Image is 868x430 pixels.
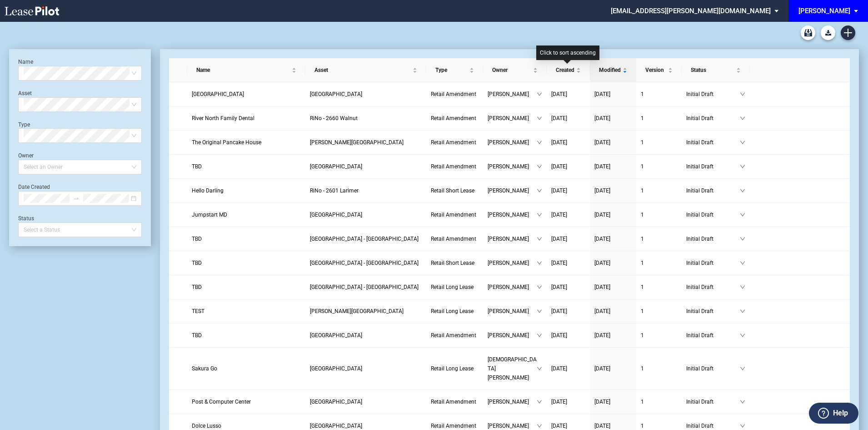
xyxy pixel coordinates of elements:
[594,187,610,194] span: [DATE]
[431,284,474,290] span: Retail Long Lease
[551,332,567,339] span: [DATE]
[310,258,422,268] a: [GEOGRAPHIC_DATA] - [GEOGRAPHIC_DATA]
[18,59,33,65] label: Name
[551,260,567,266] span: [DATE]
[641,139,644,146] span: 1
[556,66,574,75] span: Created
[310,423,362,429] span: Park Road Shopping Center
[547,58,590,82] th: Created
[192,332,202,339] span: TBD
[551,331,585,340] a: [DATE]
[192,234,301,243] a: TBD
[431,365,474,372] span: Retail Long Lease
[537,188,542,193] span: down
[488,210,537,219] span: [PERSON_NAME]
[18,152,34,159] label: Owner
[594,284,610,290] span: [DATE]
[310,138,422,147] a: [PERSON_NAME][GEOGRAPHIC_DATA]
[686,331,740,340] span: Initial Draft
[431,423,476,429] span: Retail Amendment
[431,163,476,170] span: Retail Amendment
[740,399,745,405] span: down
[192,260,202,266] span: TBD
[192,163,202,170] span: TBD
[492,66,531,75] span: Owner
[310,307,422,316] a: [PERSON_NAME][GEOGRAPHIC_DATA]
[594,212,610,218] span: [DATE]
[551,365,567,372] span: [DATE]
[431,307,479,316] a: Retail Long Lease
[740,164,745,169] span: down
[431,331,479,340] a: Retail Amendment
[431,138,479,147] a: Retail Amendment
[594,308,610,314] span: [DATE]
[431,114,479,123] a: Retail Amendment
[686,138,740,147] span: Initial Draft
[686,162,740,171] span: Initial Draft
[686,364,740,373] span: Initial Draft
[192,364,301,373] a: Sakura Go
[426,58,483,82] th: Type
[18,215,34,222] label: Status
[310,260,419,266] span: Uptown Park - East
[641,397,677,406] a: 1
[488,90,537,99] span: [PERSON_NAME]
[740,423,745,429] span: down
[641,115,644,121] span: 1
[192,162,301,171] a: TBD
[537,140,542,145] span: down
[192,90,301,99] a: [GEOGRAPHIC_DATA]
[809,403,858,424] button: Help
[686,283,740,292] span: Initial Draft
[641,236,644,242] span: 1
[641,91,644,97] span: 1
[192,331,301,340] a: TBD
[551,162,585,171] a: [DATE]
[686,397,740,406] span: Initial Draft
[740,284,745,290] span: down
[740,309,745,314] span: down
[641,162,677,171] a: 1
[537,366,542,371] span: down
[801,25,815,40] a: Archive
[431,236,476,242] span: Retail Amendment
[431,332,476,339] span: Retail Amendment
[314,66,411,75] span: Asset
[740,260,745,266] span: down
[73,195,80,202] span: to
[594,163,610,170] span: [DATE]
[691,66,734,75] span: Status
[594,365,610,372] span: [DATE]
[641,365,644,372] span: 1
[641,212,644,218] span: 1
[310,283,422,292] a: [GEOGRAPHIC_DATA] - [GEOGRAPHIC_DATA]
[594,210,632,219] a: [DATE]
[551,283,585,292] a: [DATE]
[641,331,677,340] a: 1
[192,399,251,405] span: Post & Computer Center
[740,212,745,218] span: down
[798,7,850,15] div: [PERSON_NAME]
[305,58,426,82] th: Asset
[192,210,301,219] a: Jumpstart MD
[594,423,610,429] span: [DATE]
[551,186,585,195] a: [DATE]
[641,163,644,170] span: 1
[192,139,261,146] span: The Original Pancake House
[641,258,677,268] a: 1
[310,331,422,340] a: [GEOGRAPHIC_DATA]
[431,115,476,121] span: Retail Amendment
[551,138,585,147] a: [DATE]
[551,308,567,314] span: [DATE]
[310,210,422,219] a: [GEOGRAPHIC_DATA]
[818,25,838,40] md-menu: Download Blank Form List
[18,121,30,128] label: Type
[310,90,422,99] a: [GEOGRAPHIC_DATA]
[551,234,585,243] a: [DATE]
[686,186,740,195] span: Initial Draft
[431,212,476,218] span: Retail Amendment
[594,397,632,406] a: [DATE]
[594,364,632,373] a: [DATE]
[537,91,542,97] span: down
[192,186,301,195] a: Hello Darling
